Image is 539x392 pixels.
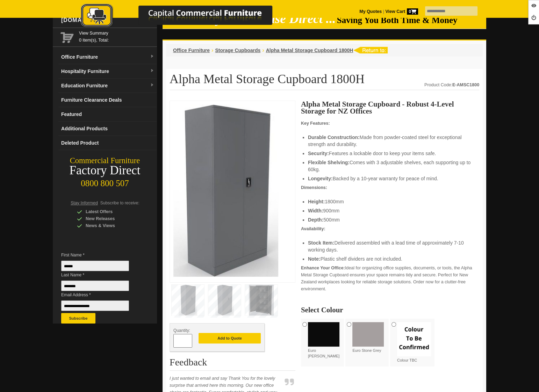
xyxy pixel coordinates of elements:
[469,12,476,26] em: "
[77,208,143,215] div: Latest Offers
[170,357,295,371] h2: Feedback
[424,81,479,88] div: Product Code:
[407,8,418,15] span: 0
[397,322,431,356] img: Colour TBC
[301,226,325,231] strong: Availability:
[452,82,479,87] strong: E-AMSC1800
[62,3,306,31] a: Capital Commercial Furniture Logo
[308,198,472,205] li: 1800mm
[308,207,472,214] li: 900mm
[352,322,387,354] label: Euro Stone Grey
[262,47,264,54] li: ›
[61,261,129,271] input: First Name *
[58,122,157,136] a: Additional Products
[150,55,154,59] img: dropdown
[308,135,360,140] strong: Durable Construction:
[337,15,468,25] span: Saving You Both Time & Money
[308,134,472,148] li: Made from powder-coated steel for exceptional strength and durability.
[385,9,418,14] strong: View Cart
[150,83,154,87] img: dropdown
[308,322,342,359] label: Euro [PERSON_NAME]
[71,201,98,205] span: Stay Informed
[58,93,157,107] a: Furniture Clearance Deals
[308,159,472,173] li: Comes with 3 adjustable shelves, each supporting up to 60kg.
[62,3,306,29] img: Capital Commercial Furniture Logo
[58,64,157,79] a: Hospitality Furnituredropdown
[61,281,129,291] input: Last Name *
[61,271,139,278] span: Last Name *
[173,104,278,277] img: Office metal storage cupboard, 1800H, with lockable doors and adjustable shelves.
[301,121,330,126] strong: Key Features:
[58,136,157,150] a: Deleted Product
[301,185,327,190] strong: Dimensions:
[308,239,472,253] li: Delivered assembled with a lead time of approximately 7-10 working days.
[58,10,157,31] div: [DOMAIN_NAME]
[308,199,325,204] strong: Height:
[308,217,323,223] strong: Depth:
[61,291,139,298] span: Email Address *
[308,175,472,182] li: Backed by a 10-year warranty for peace of mind.
[308,176,333,181] strong: Longevity:
[53,156,157,166] div: Commercial Furniture
[53,166,157,175] div: Factory Direct
[77,222,143,229] div: News & Views
[150,69,154,73] img: dropdown
[397,322,431,363] label: Colour TBC
[61,252,139,259] span: First Name *
[353,47,388,53] img: return to
[173,12,336,26] em: "Factory/Warehouse Direct ...
[359,9,382,14] a: My Quotes
[301,266,345,270] strong: Enhance Your Office:
[308,240,334,246] strong: Stock Item:
[308,216,472,223] li: 500mm
[211,47,213,54] li: ›
[352,322,384,347] img: Euro Stone Grey
[308,255,472,262] li: Plastic shelf dividers are not included.
[301,101,479,115] h3: Alpha Metal Storage Cupboard - Robust 4-Level Storage for NZ Offices
[308,208,323,213] strong: Width:
[301,306,479,313] h2: Select Colour
[384,9,418,14] a: View Cart0
[58,50,157,64] a: Office Furnituredropdown
[79,30,154,43] span: 0 item(s), Total:
[308,322,339,347] img: Euro Matt Black
[173,328,190,333] span: Quantity:
[58,107,157,122] a: Featured
[53,175,157,188] div: 0800 800 507
[61,300,129,311] input: Email Address *
[77,215,143,222] div: New Releases
[61,313,95,324] button: Subscribe
[308,160,350,165] strong: Flexible Shelving:
[215,48,260,53] a: Storage Cupboards
[173,48,210,53] a: Office Furniture
[301,264,479,292] p: Ideal for organizing office supplies, documents, or tools, the Alpha Metal Storage Cupboard ensur...
[308,150,472,157] li: Features a lockable door to keep your items safe.
[58,79,157,93] a: Education Furnituredropdown
[308,256,321,262] strong: Note:
[308,151,329,156] strong: Security:
[100,201,139,205] span: Subscribe to receive:
[170,72,479,90] h1: Alpha Metal Storage Cupboard 1800H
[266,48,353,53] a: Alpha Metal Storage Cupboard 1800H
[199,333,261,343] button: Add to Quote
